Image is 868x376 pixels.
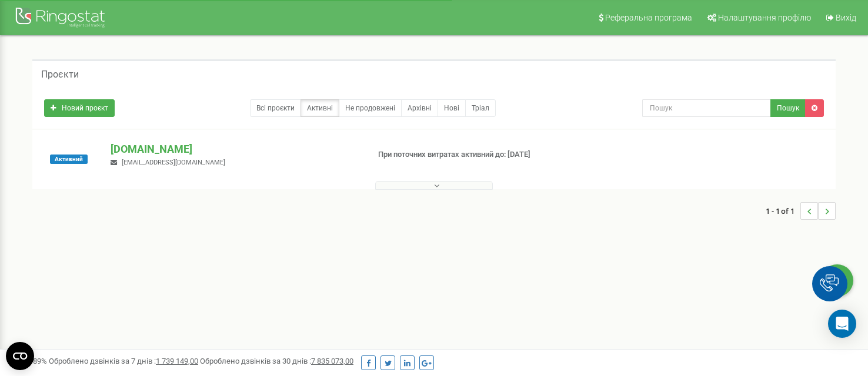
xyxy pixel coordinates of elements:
nav: ... [766,190,836,231]
span: Активний [50,155,88,164]
span: 1 - 1 of 1 [766,202,800,220]
span: Вихід [836,13,856,22]
span: Налаштування профілю [718,13,811,22]
p: При поточних витратах активний до: [DATE] [378,149,560,160]
h5: Проєкти [41,69,79,80]
a: Нові [438,99,466,117]
u: 1 739 149,00 [156,357,198,365]
a: Тріал [465,99,496,117]
a: Всі проєкти [250,99,301,117]
button: Пошук [770,99,806,117]
input: Пошук [642,99,771,117]
a: Не продовжені [339,99,402,117]
p: [DOMAIN_NAME] [111,142,359,157]
a: Активні [301,99,339,117]
div: Open Intercom Messenger [828,310,856,338]
span: [EMAIL_ADDRESS][DOMAIN_NAME] [122,159,225,166]
span: Реферальна програма [605,13,692,22]
u: 7 835 073,00 [311,357,353,365]
a: Архівні [401,99,438,117]
a: Новий проєкт [44,99,115,117]
span: Оброблено дзвінків за 7 днів : [49,357,198,365]
button: Open CMP widget [6,342,34,370]
span: Оброблено дзвінків за 30 днів : [200,357,353,365]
